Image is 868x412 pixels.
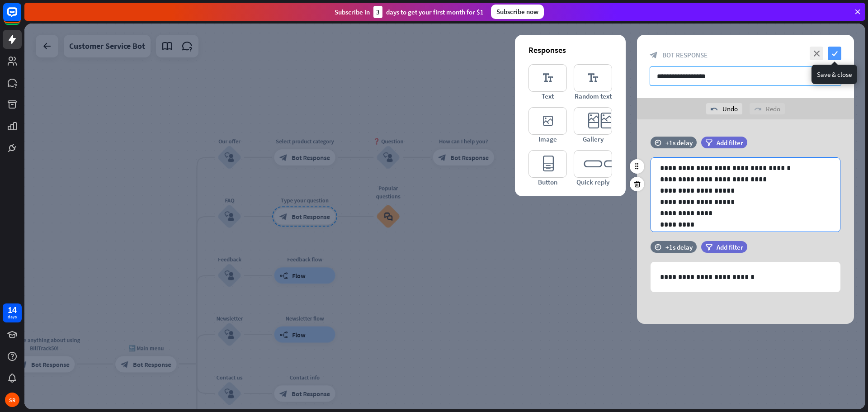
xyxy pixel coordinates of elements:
span: Bot Response [662,51,708,59]
i: redo [754,105,761,113]
i: filter [705,139,712,146]
button: Open LiveChat chat widget [7,4,34,31]
div: Undo [706,103,742,114]
span: Add filter [717,243,743,251]
div: 3 [373,6,382,18]
div: Subscribe in days to get your first month for $1 [335,6,484,18]
div: +1s delay [665,243,693,251]
i: undo [711,105,718,113]
i: check [828,47,841,60]
div: SR [5,393,19,407]
a: 14 days [3,303,22,322]
div: 14 [8,306,17,314]
div: Redo [750,103,785,114]
i: time [655,139,661,146]
span: Add filter [717,138,743,147]
i: time [655,244,661,250]
div: days [8,314,17,320]
div: Subscribe now [491,5,544,19]
i: filter [705,244,712,251]
div: +1s delay [665,138,693,147]
i: close [810,47,823,60]
i: block_bot_response [650,51,658,59]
